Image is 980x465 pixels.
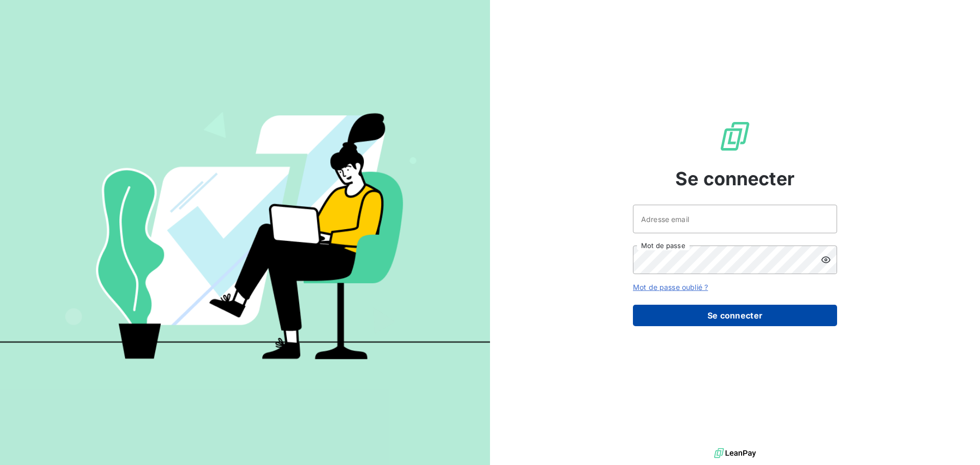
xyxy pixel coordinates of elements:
[633,305,837,326] button: Se connecter
[714,446,756,461] img: logo
[633,205,837,233] input: placeholder
[719,120,751,153] img: Logo LeanPay
[675,165,795,192] span: Se connecter
[633,283,708,291] a: Mot de passe oublié ?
